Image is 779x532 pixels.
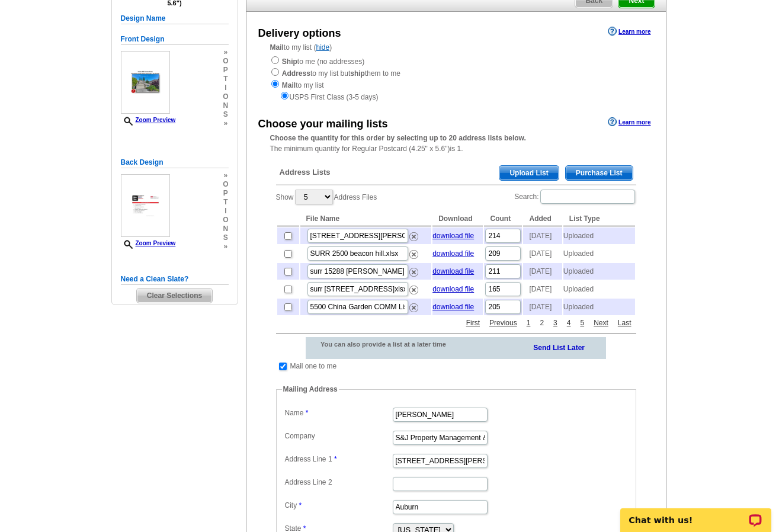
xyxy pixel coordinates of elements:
img: delete.png [409,303,418,312]
span: p [223,66,228,75]
h5: Need a Clean Slate? [121,274,229,285]
a: download file [432,285,474,293]
a: Remove this list [409,230,418,238]
span: Upload List [499,166,558,180]
div: to my list ( ) [246,42,666,102]
span: i [223,84,228,92]
a: download file [432,303,474,311]
span: Address Lists [280,167,331,178]
label: Address Line 2 [285,477,392,488]
a: Last [615,318,634,328]
a: download file [432,249,474,258]
select: ShowAddress Files [295,190,333,204]
span: s [223,233,228,242]
td: Uploaded [563,281,635,297]
span: » [223,171,228,180]
td: [DATE] [523,281,562,297]
td: Uploaded [563,299,635,315]
a: Zoom Preview [121,240,176,246]
img: delete.png [409,286,418,294]
strong: Ship [282,57,297,66]
a: Previous [486,318,520,328]
input: Search: [540,190,635,204]
strong: Mail [270,43,284,52]
strong: Choose the quantity for this order by selecting up to 20 address lists below. [270,134,526,142]
a: Remove this list [409,248,418,256]
a: Remove this list [409,265,418,274]
span: » [223,48,228,57]
a: Send List Later [533,341,585,353]
th: File Name [300,211,432,226]
td: Uploaded [563,263,635,280]
span: t [223,75,228,84]
h5: Back Design [121,157,229,168]
a: 5 [577,318,587,328]
label: Address Line 1 [285,454,392,464]
span: Clear Selections [137,289,212,303]
a: 4 [564,318,574,328]
label: Show Address Files [276,188,377,206]
th: Added [523,211,562,226]
span: n [223,101,228,110]
label: City [285,500,392,511]
td: Uploaded [563,245,635,262]
div: to me (no addresses) to my list but them to me to my list [270,55,642,102]
span: i [223,207,228,216]
a: Remove this list [409,301,418,309]
td: [DATE] [523,263,562,280]
td: Mail one to me [290,360,338,372]
legend: Mailing Address [282,384,339,395]
a: hide [316,43,330,52]
span: n [223,225,228,233]
td: [DATE] [523,245,562,262]
td: [DATE] [523,227,562,244]
strong: Mail [282,81,296,89]
span: o [223,216,228,225]
img: delete.png [409,250,418,259]
div: You can also provide a list at a later time [306,337,477,351]
label: Name [285,408,392,418]
td: [DATE] [523,299,562,315]
th: Download [432,211,483,226]
span: Purchase List [566,166,633,180]
h5: Design Name [121,13,229,24]
a: 3 [550,318,560,328]
a: Zoom Preview [121,117,176,123]
img: delete.png [409,232,418,241]
a: Learn more [608,27,650,36]
a: Learn more [608,117,650,127]
img: small-thumb.jpg [121,174,170,237]
a: 1 [524,318,534,328]
div: USPS First Class (3-5 days) [270,91,642,102]
span: » [223,242,228,251]
strong: ship [350,69,365,78]
td: Uploaded [563,227,635,244]
img: small-thumb.jpg [121,51,170,114]
span: o [223,92,228,101]
span: p [223,189,228,198]
a: Remove this list [409,283,418,291]
span: » [223,119,228,128]
span: o [223,180,228,189]
strong: Address [282,69,310,78]
label: Company [285,431,392,441]
h5: Front Design [121,34,229,45]
div: The minimum quantity for Regular Postcard (4.25" x 5.6")is 1. [246,133,666,154]
span: t [223,198,228,207]
iframe: LiveChat chat widget [613,495,779,532]
img: delete.png [409,268,418,277]
a: Next [591,318,611,328]
a: download file [432,267,474,275]
div: Delivery options [258,25,341,41]
th: List Type [563,211,635,226]
a: 2 [537,318,547,328]
a: First [463,318,483,328]
th: Count [484,211,522,226]
span: s [223,110,228,119]
span: o [223,57,228,66]
div: Choose your mailing lists [258,116,388,132]
a: download file [432,232,474,240]
label: Search: [514,188,636,205]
